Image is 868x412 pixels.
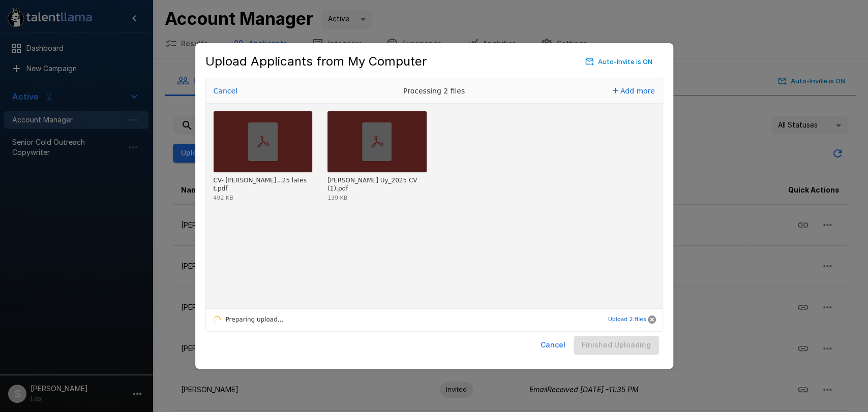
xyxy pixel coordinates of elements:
div: Uppy Dashboard [205,78,663,332]
h5: Upload Applicants from My Computer [205,53,427,70]
div: CV- Abraham Lorica 8-25 latest.pdf [214,177,310,193]
div: 139 KB [327,195,347,201]
button: Add more files [609,84,659,98]
button: Cancel [211,84,241,98]
div: Ervin Jacob Uy_2025 CV (1).pdf [327,177,424,193]
div: 492 KB [214,195,233,201]
button: Upload 2 files [608,309,646,330]
div: Preparing upload... [206,308,284,331]
button: Cancel [648,315,656,324]
div: Processing 2 files [358,78,511,104]
button: Auto-Invite is ON [583,54,655,70]
span: Add more [620,87,655,95]
button: Cancel [536,336,570,355]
